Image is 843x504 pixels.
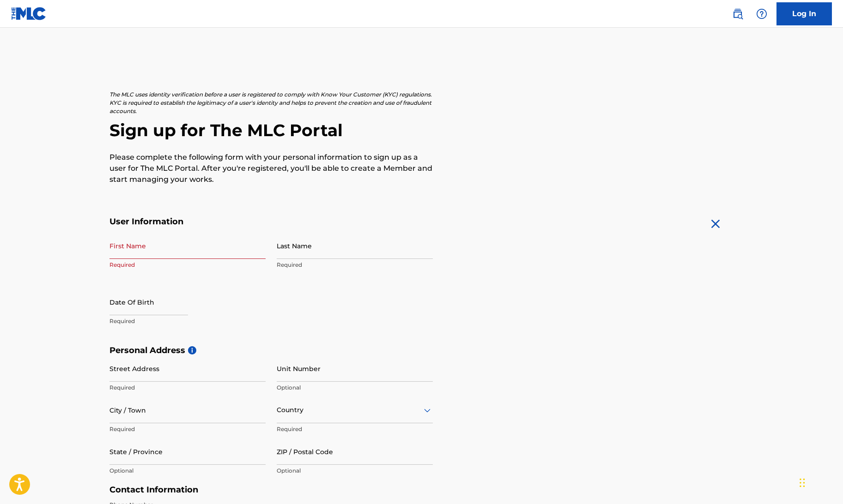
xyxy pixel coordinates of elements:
p: Required [109,425,266,433]
a: Public Search [728,5,747,23]
p: Optional [277,467,433,475]
iframe: Chat Widget [797,460,843,504]
h2: Sign up for The MLC Portal [109,120,734,141]
img: search [732,8,743,19]
span: i [188,346,196,354]
div: Drag [800,469,805,497]
p: Optional [109,467,266,475]
h5: User Information [109,216,433,227]
p: Required [109,261,266,269]
p: The MLC uses identity verification before a user is registered to comply with Know Your Customer ... [109,90,433,115]
div: Help [752,5,771,23]
p: Required [277,261,433,269]
a: Log In [776,2,832,25]
img: close [708,216,723,231]
p: Required [109,384,266,392]
h5: Contact Information [109,485,433,495]
p: Optional [277,384,433,392]
h5: Personal Address [109,345,734,356]
p: Required [109,317,266,325]
img: help [756,8,767,19]
p: Required [277,425,433,433]
p: Please complete the following form with your personal information to sign up as a user for The ML... [109,152,433,185]
img: MLC Logo [11,7,47,20]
